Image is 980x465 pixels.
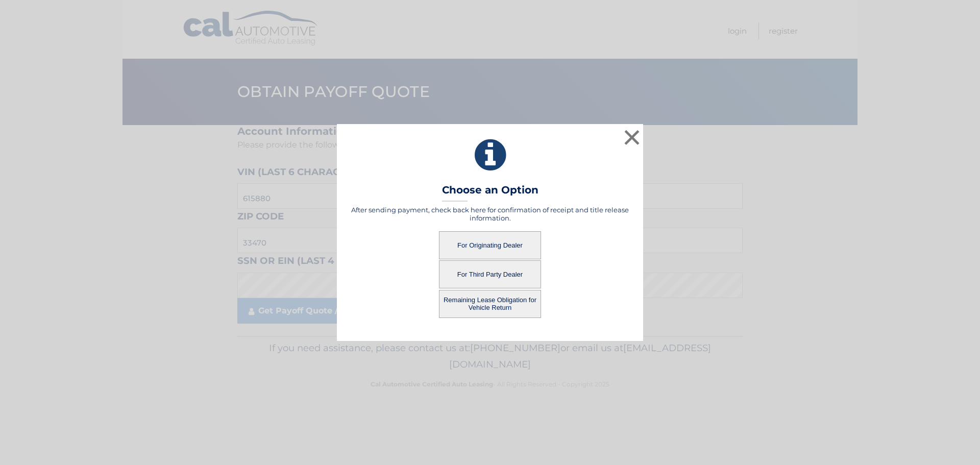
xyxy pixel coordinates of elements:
h5: After sending payment, check back here for confirmation of receipt and title release information. [350,206,630,222]
h3: Choose an Option [442,184,538,202]
button: For Originating Dealer [439,231,541,259]
button: × [622,127,642,148]
button: For Third Party Dealer [439,260,541,288]
button: Remaining Lease Obligation for Vehicle Return [439,290,541,318]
